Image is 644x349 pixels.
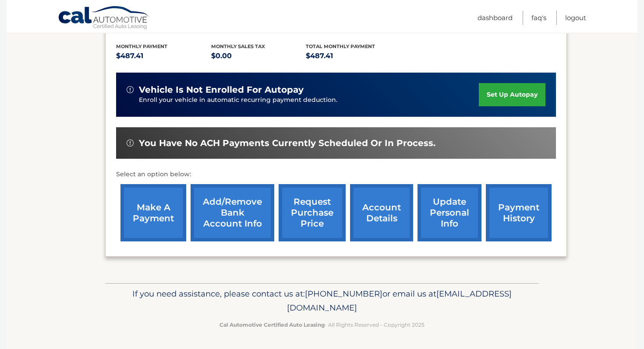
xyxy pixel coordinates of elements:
[116,169,556,180] p: Select an option below:
[139,138,435,149] span: You have no ACH payments currently scheduled or in process.
[565,10,586,25] a: Logout
[211,43,265,49] span: Monthly sales Tax
[120,184,186,241] a: make a payment
[127,86,134,93] img: alert-white.svg
[111,287,533,315] p: If you need assistance, please contact us at: or email us at
[279,184,346,241] a: request purchase price
[486,184,552,241] a: payment history
[211,50,306,62] p: $0.00
[531,10,546,25] a: FAQ's
[116,50,211,62] p: $487.41
[350,184,413,241] a: account details
[418,184,481,241] a: update personal info
[139,84,304,95] span: vehicle is not enrolled for autopay
[287,289,512,313] span: [EMAIL_ADDRESS][DOMAIN_NAME]
[306,43,375,49] span: Total Monthly Payment
[305,289,382,299] span: [PHONE_NUMBER]
[479,83,545,106] a: set up autopay
[111,320,533,329] p: - All Rights Reserved - Copyright 2025
[478,10,513,25] a: Dashboard
[191,184,274,241] a: Add/Remove bank account info
[127,140,134,147] img: alert-white.svg
[306,50,401,62] p: $487.41
[116,43,167,49] span: Monthly Payment
[58,6,150,31] a: Cal Automotive
[139,95,479,105] p: Enroll your vehicle in automatic recurring payment deduction.
[219,321,325,328] strong: Cal Automotive Certified Auto Leasing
